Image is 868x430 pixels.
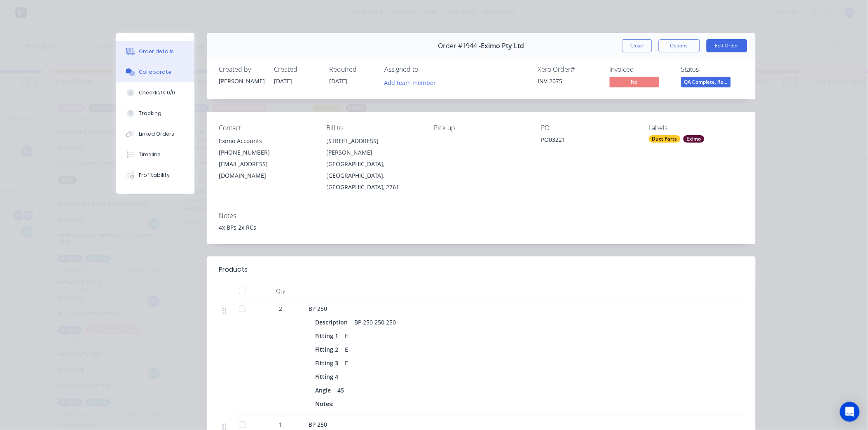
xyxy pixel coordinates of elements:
div: Labels [649,124,743,132]
div: E [342,330,352,342]
span: 2 [279,304,283,313]
button: Collaborate [116,62,194,82]
span: Eximo Pty Ltd [481,42,524,50]
div: Timeline [139,151,161,158]
div: PO03221 [541,135,636,147]
div: Pick up [434,124,528,132]
div: [PHONE_NUMBER] [219,147,314,158]
div: BP 250 250 250 [351,316,400,328]
div: Eximo Accounts[PHONE_NUMBER][EMAIL_ADDRESS][DOMAIN_NAME] [219,135,314,181]
button: Edit Order [707,39,747,52]
div: Profitability [139,172,170,179]
div: Open Intercom Messenger [840,402,860,422]
div: E [342,357,352,369]
button: Add team member [380,77,440,88]
div: Order details [139,48,174,55]
div: Linked Orders [139,130,174,138]
div: Created [274,66,320,73]
div: Checklists 0/0 [139,89,175,96]
span: 1 [279,420,283,429]
div: Fitting 2 [316,343,342,355]
button: Close [622,39,652,52]
div: Description [316,316,351,328]
div: [GEOGRAPHIC_DATA], [GEOGRAPHIC_DATA], [GEOGRAPHIC_DATA], 2761 [326,158,421,193]
div: Fitting 3 [316,357,342,369]
button: Tracking [116,103,194,124]
div: Status [681,66,743,73]
div: [PERSON_NAME] [219,77,264,85]
div: 45 [335,384,348,396]
div: Xero Order # [538,66,600,73]
button: Add team member [385,77,441,88]
div: Tracking [139,110,161,117]
span: BP 250 [309,305,328,313]
div: Contact [219,124,314,132]
div: Products [219,265,248,275]
div: Angle [316,384,335,396]
div: [STREET_ADDRESS][PERSON_NAME][GEOGRAPHIC_DATA], [GEOGRAPHIC_DATA], [GEOGRAPHIC_DATA], 2761 [326,135,421,193]
span: No [610,77,659,87]
span: Order #1944 - [438,42,481,50]
div: E [342,343,352,355]
div: Notes: [316,398,337,410]
button: QA Complete, Re... [681,77,731,89]
span: BP 250 [309,421,328,428]
div: Bill to [326,124,421,132]
div: Created by [219,66,264,73]
div: Eximo Accounts [219,135,314,147]
div: Invoiced [610,66,671,73]
span: [DATE] [274,77,292,85]
div: 4x BPs 2x RCs [219,223,743,232]
div: Required [330,66,375,73]
button: Checklists 0/0 [116,82,194,103]
div: Qty [256,283,306,299]
button: Linked Orders [116,124,194,144]
span: QA Complete, Re... [681,77,731,87]
span: [DATE] [330,77,348,85]
div: Assigned to [385,66,467,73]
div: [EMAIL_ADDRESS][DOMAIN_NAME] [219,158,314,181]
div: Notes [219,212,743,220]
div: Fitting 4 [316,371,342,383]
button: Timeline [116,144,194,165]
div: PO [541,124,636,132]
div: Duct Parts [649,135,681,143]
div: Fitting 1 [316,330,342,342]
button: Order details [116,41,194,62]
div: Eximo [683,135,704,143]
div: INV-2075 [538,77,600,85]
button: Profitability [116,165,194,186]
div: Collaborate [139,68,171,76]
div: [STREET_ADDRESS][PERSON_NAME] [326,135,421,158]
button: Options [659,39,700,52]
